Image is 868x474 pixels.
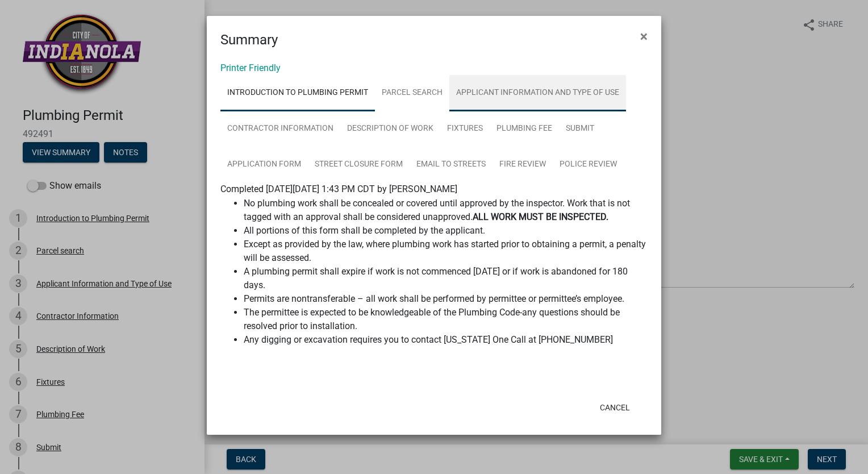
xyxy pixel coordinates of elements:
h4: Summary [220,30,278,50]
a: Printer Friendly [220,63,281,73]
button: Close [631,20,657,52]
a: Application Form [220,147,308,183]
a: Email to Streets [410,147,493,183]
span: Completed [DATE][DATE] 1:43 PM CDT by [PERSON_NAME] [220,184,457,194]
li: All portions of this form shall be completed by the applicant. [244,224,647,238]
li: The permittee is expected to be knowledgeable of the Plumbing Code-any questions should be resolv... [244,306,647,333]
li: No plumbing work shall be concealed or covered until approved by the inspector. Work that is not ... [244,197,647,224]
strong: ALL WORK MUST BE INSPECTED. [473,211,608,222]
a: Fire Review [493,147,553,183]
li: Except as provided by the law, where plumbing work has started prior to obtaining a permit, a pen... [244,238,647,265]
span: × [640,28,648,44]
li: Permits are nontransferable – all work shall be performed by permittee or permittee’s employee. [244,292,647,306]
a: Fixtures [440,111,490,147]
a: Street Closure Form [308,147,410,183]
a: Parcel search [375,75,449,111]
a: Contractor Information [220,111,340,147]
a: Introduction to Plumbing Permit [220,75,375,111]
button: Cancel [591,397,639,418]
a: Police Review [553,147,624,183]
a: Plumbing Fee [490,111,559,147]
li: A plumbing permit shall expire if work is not commenced [DATE] or if work is abandoned for 180 days. [244,265,647,292]
li: Any digging or excavation requires you to contact [US_STATE] One Call at [PHONE_NUMBER] [244,333,647,347]
a: Submit [559,111,601,147]
a: Description of Work [340,111,440,147]
a: Applicant Information and Type of Use [449,75,626,111]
